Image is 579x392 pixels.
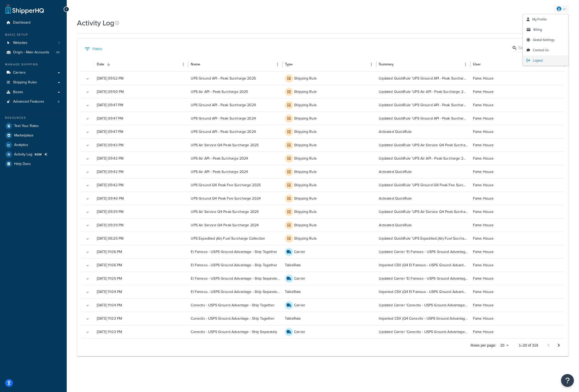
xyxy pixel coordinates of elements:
li: Activity Log [4,150,63,159]
div: Updated QuickRule 'UPS Expedited (Air) Fuel Surcharge Collection': By a Percentage [376,232,470,245]
div: [DATE] 09:43 PM [94,152,188,165]
div: [DATE] 09:50 PM [94,85,188,98]
div: Fame House [470,98,564,112]
div: Fame House [470,298,564,312]
div: Fame House [470,232,564,245]
button: Expand [84,89,91,96]
button: Expand [84,142,91,149]
div: [DATE] 11:04 PM [94,298,188,312]
p: Carrier [294,276,305,281]
span: Boxes [13,90,23,94]
div: El Famoso - USPS Ground Advantage - Ship Together [188,245,282,258]
button: Sort [201,61,208,68]
button: Expand [84,182,91,189]
div: Updated QuickRule 'UPS Air API - Peak Surcharge 2024': Internal Description (optional), By a Flat... [376,152,470,165]
div: Fame House [470,218,564,232]
p: Shipping Rule [294,196,317,201]
div: [DATE] 09:52 PM [94,72,188,85]
button: Show filters [83,45,103,53]
li: My Profile [523,14,568,25]
div: [DATE] 09:42 PM [94,165,188,178]
h1: Activity Log [77,18,114,28]
li: Advanced Features [4,97,63,106]
p: Carrier [294,303,305,308]
div: UPS Ground Q4 Peak Fee Surcharge 2024 [188,192,282,205]
div: Activated QuickRule [376,125,470,138]
div: User [473,62,481,67]
a: Shipping Rules [4,78,63,87]
button: Expand [84,329,91,336]
div: Fame House [470,312,564,325]
a: Carriers [4,68,63,77]
div: [DATE] 09:47 PM [94,112,188,125]
button: Go to next page [554,340,564,350]
p: Shipping Rule [294,129,317,134]
button: Expand [84,262,91,269]
div: Fame House [470,192,564,205]
div: Date [97,62,104,67]
span: 6 [58,100,60,104]
a: Global Settings [523,35,568,45]
span: Advanced Features [13,100,44,104]
div: Updated QuickRule 'UPS Ground API - Peak Surcharge 2024': Internal Description (optional), Valid ... [376,112,470,125]
a: Analytics [4,140,63,150]
div: Imported CSV (Q4 El Famoso - USPS Ground Advantage - Ship Together.csv): 592 created in El Famoso... [376,258,470,272]
div: [DATE] 09:39 PM [94,205,188,218]
div: Fame House [470,72,564,85]
div: Name [191,62,200,67]
span: Help Docs [14,162,31,166]
div: Resources [4,116,63,120]
button: Expand [84,209,91,216]
span: Activity Log [14,152,32,157]
div: [DATE] 11:06 PM [94,245,188,258]
div: [DATE] 11:04 PM [94,285,188,298]
div: UPS Expedited (Air) Fuel Surcharge Collection [188,232,282,245]
a: Advanced Features 6 [4,97,63,106]
div: UPS Ground API - Peak Surcharge 2024 [188,125,282,138]
div: Fame House [470,205,564,218]
div: Search [512,44,563,53]
div: Activated QuickRule [376,165,470,178]
button: Expand [84,169,91,176]
p: Carrier [294,249,305,254]
p: Shipping Rule [294,89,317,94]
div: Fame House [470,138,564,152]
span: 1 [59,41,60,45]
button: Expand [84,275,91,282]
button: Expand [84,102,91,109]
div: Fame House [470,112,564,125]
li: Websites [4,38,63,48]
a: Dashboard [4,18,63,27]
div: Conectiv - USPS Ground Advantage - Ship Together [188,298,282,312]
a: Help Docs [4,159,63,169]
p: Shipping Rule [294,209,317,214]
p: Shipping Rule [294,116,317,121]
div: Fame House [470,325,564,338]
p: Shipping Rule [294,223,317,228]
div: [DATE] 09:39 PM [94,218,188,232]
button: Menu [368,61,375,68]
div: Updated QuickRule 'UPS Ground API - Peak Surcharge 2025': Shipping Rule Name [376,72,470,85]
a: ShipperHQ Home [5,4,44,14]
a: Test Your Rates [4,121,63,131]
button: Expand [84,155,91,162]
a: Activity Log NEW [4,150,63,159]
a: Websites 1 [4,38,63,48]
span: Marketplace [14,133,33,138]
a: Marketplace [4,131,63,140]
div: 20 [498,342,510,349]
p: Carrier [294,329,305,335]
button: Menu [180,61,187,68]
button: Menu [462,61,469,68]
button: Expand [84,235,91,242]
button: Expand [84,75,91,82]
span: NEW [35,152,42,156]
div: [DATE] 06:25 PM [94,232,188,245]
